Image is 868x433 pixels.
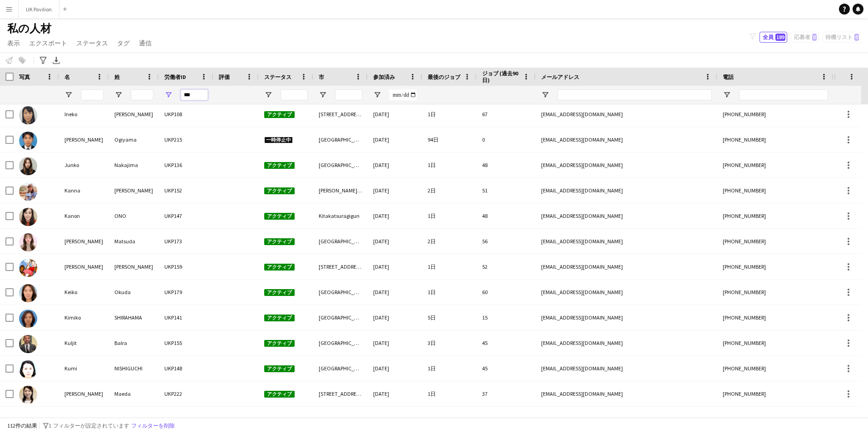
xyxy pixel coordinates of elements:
[109,381,159,406] div: Maeda
[59,407,109,432] div: [PERSON_NAME]
[129,421,177,431] button: フィルターを削除
[775,34,785,41] span: 189
[428,74,460,80] span: 最後のジョブ
[536,330,717,355] div: [EMAIL_ADDRESS][DOMAIN_NAME]
[159,178,213,203] div: UKP152
[159,153,213,177] div: UKP136
[313,254,368,279] div: [STREET_ADDRESS][PERSON_NAME][PERSON_NAME][DATE]
[536,305,717,330] div: [EMAIL_ADDRESS][DOMAIN_NAME]
[368,330,422,355] div: [DATE]
[313,153,368,177] div: [GEOGRAPHIC_DATA]
[64,74,70,80] span: 名
[313,229,368,254] div: [GEOGRAPHIC_DATA]
[422,102,477,127] div: 1日
[477,203,536,228] div: 48
[313,407,368,432] div: [GEOGRAPHIC_DATA]
[59,102,109,127] div: Ineko
[422,280,477,305] div: 1日
[19,132,37,150] img: Joichiro Ogiyama
[264,365,295,372] span: アクティブ
[536,203,717,228] div: [EMAIL_ADDRESS][DOMAIN_NAME]
[313,330,368,355] div: [GEOGRAPHIC_DATA]
[368,229,422,254] div: [DATE]
[422,254,477,279] div: 1日
[482,70,519,84] span: ジョブ (過去90日)
[422,203,477,228] div: 1日
[19,284,37,302] img: Keiko Okuda
[109,330,159,355] div: Balra
[557,89,712,100] input: メールアドレス フィルター入力
[422,178,477,203] div: 2日
[477,381,536,406] div: 37
[368,178,422,203] div: [DATE]
[422,153,477,177] div: 1日
[313,102,368,127] div: [STREET_ADDRESS][PERSON_NAME]
[536,153,717,177] div: [EMAIL_ADDRESS][DOMAIN_NAME]
[717,102,833,127] div: [PHONE_NUMBER]
[536,381,717,406] div: [EMAIL_ADDRESS][DOMAIN_NAME]
[264,74,291,80] span: ステータス
[109,254,159,279] div: [PERSON_NAME]
[422,305,477,330] div: 5日
[19,208,37,226] img: Kanon ONO
[159,102,213,127] div: UKP108
[264,91,272,99] button: フィルターメニューを開く
[19,74,30,80] span: 写真
[73,37,112,49] a: ステータス
[49,422,129,429] span: 1 フィルターが設定されています
[739,89,828,100] input: 電話 フィルター入力
[313,127,368,152] div: [GEOGRAPHIC_DATA]
[759,32,787,43] button: 全員189
[717,381,833,406] div: [PHONE_NUMBER]
[25,37,71,49] a: エクスポート
[536,102,717,127] div: [EMAIL_ADDRESS][DOMAIN_NAME]
[159,330,213,355] div: UKP155
[113,37,133,49] a: タグ
[319,74,324,80] span: 市
[313,381,368,406] div: [STREET_ADDRESS]
[264,111,295,118] span: アクティブ
[536,127,717,152] div: [EMAIL_ADDRESS][DOMAIN_NAME]
[717,153,833,177] div: [PHONE_NUMBER]
[109,102,159,127] div: [PERSON_NAME]
[109,407,159,432] div: Onoue
[536,254,717,279] div: [EMAIL_ADDRESS][DOMAIN_NAME]
[422,330,477,355] div: 3日
[159,127,213,152] div: UKP215
[19,106,37,124] img: Ineko WATANABE
[7,39,20,47] span: 表示
[59,254,109,279] div: [PERSON_NAME]
[159,305,213,330] div: UKP141
[281,89,308,100] input: ステータス フィルター入力
[477,305,536,330] div: 15
[477,178,536,203] div: 51
[51,55,62,66] app-action-btn: XLSXをエクスポート
[368,305,422,330] div: [DATE]
[723,74,734,80] span: 電話
[477,127,536,152] div: 0
[723,91,731,99] button: フィルターメニューを開く
[59,330,109,355] div: Kuljit
[131,89,153,100] input: 姓 フィルター入力
[313,305,368,330] div: [GEOGRAPHIC_DATA]
[264,289,295,296] span: アクティブ
[264,162,295,169] span: アクティブ
[159,407,213,432] div: UKP175
[59,203,109,228] div: Kanon
[717,330,833,355] div: [PHONE_NUMBER]
[422,356,477,381] div: 1日
[368,153,422,177] div: [DATE]
[264,264,295,271] span: アクティブ
[59,280,109,305] div: Keiko
[368,356,422,381] div: [DATE]
[536,356,717,381] div: [EMAIL_ADDRESS][DOMAIN_NAME]
[109,203,159,228] div: ONO
[135,37,155,49] a: 通信
[59,127,109,152] div: [PERSON_NAME]
[477,356,536,381] div: 45
[19,157,37,175] img: Junko Nakajima
[139,39,152,47] span: 通信
[19,182,37,201] img: Kanna YAMAMOTO
[477,229,536,254] div: 56
[717,407,833,432] div: [PHONE_NUMBER]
